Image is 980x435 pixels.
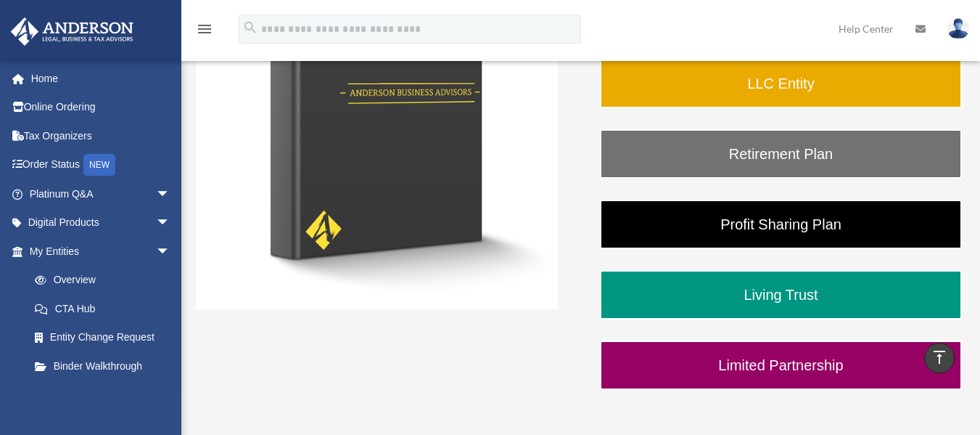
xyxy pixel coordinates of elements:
[20,381,192,410] a: My Blueprint
[10,150,192,180] a: Order StatusNEW
[600,200,962,249] a: Profit Sharing Plan
[931,349,948,366] i: vertical_align_top
[924,343,955,373] a: vertical_align_top
[156,179,185,209] span: arrow_drop_down
[20,266,192,295] a: Overview
[242,20,258,36] i: search
[20,323,192,352] a: Entity Change Request
[10,208,192,237] a: Digital Productsarrow_drop_down
[196,25,213,38] a: menu
[20,351,185,381] a: Binder Walkthrough
[600,59,962,108] a: LLC Entity
[10,121,192,150] a: Tax Organizers
[600,270,962,320] a: Living Trust
[20,294,192,323] a: CTA Hub
[7,17,138,46] img: Anderson Advisors Platinum Portal
[947,18,969,39] img: User Pic
[10,93,192,122] a: Online Ordering
[600,129,962,179] a: Retirement Plan
[83,154,115,176] div: NEW
[10,179,192,208] a: Platinum Q&Aarrow_drop_down
[196,20,213,38] i: menu
[10,64,192,93] a: Home
[600,341,962,390] a: Limited Partnership
[156,208,185,238] span: arrow_drop_down
[156,237,185,267] span: arrow_drop_down
[10,237,192,266] a: My Entitiesarrow_drop_down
